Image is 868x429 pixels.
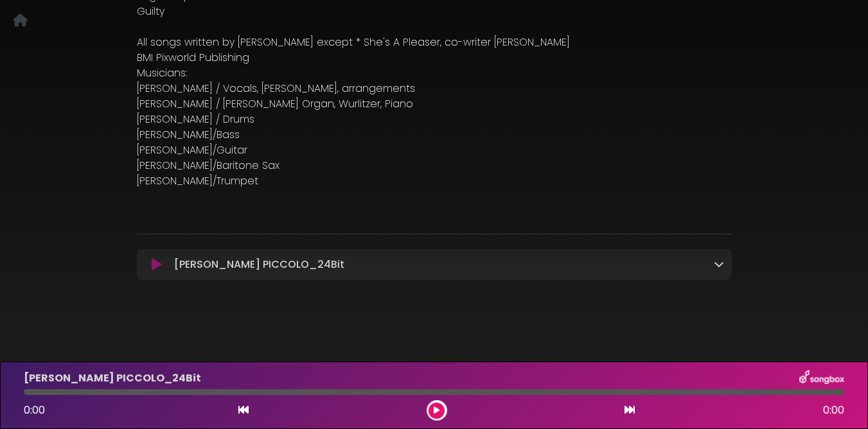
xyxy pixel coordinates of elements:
p: [PERSON_NAME]/Bass [137,127,732,143]
p: All songs written by [PERSON_NAME] except * She's A Pleaser, co-writer [PERSON_NAME] [137,35,732,50]
p: BMI Pixworld Publishing [137,50,732,66]
p: [PERSON_NAME] PICCOLO_24Bit [174,257,344,272]
p: [PERSON_NAME]/Guitar [137,143,732,158]
p: Musicians: [137,66,732,81]
p: [PERSON_NAME]/Trumpet [137,173,732,189]
p: [PERSON_NAME] / Vocals, [PERSON_NAME], arrangements [137,81,732,96]
p: [PERSON_NAME]/Baritone Sax [137,158,732,173]
p: [PERSON_NAME] / [PERSON_NAME] Organ, Wurlitzer, Piano [137,96,732,112]
p: Guilty [137,4,732,19]
p: [PERSON_NAME] / Drums [137,112,732,127]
